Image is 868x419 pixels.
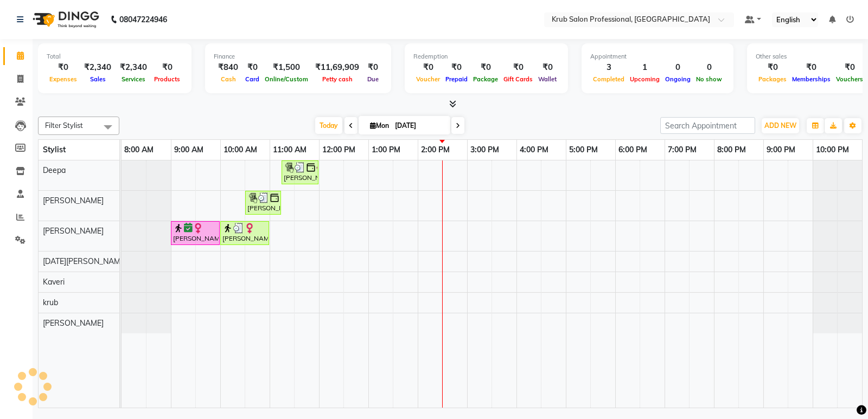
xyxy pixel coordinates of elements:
[714,142,749,158] a: 8:00 PM
[756,61,789,74] div: ₹0
[535,61,559,74] div: ₹0
[418,142,452,158] a: 2:00 PM
[47,75,80,83] span: Expenses
[627,75,662,83] span: Upcoming
[665,142,699,158] a: 7:00 PM
[119,4,167,35] b: 08047224946
[262,75,311,83] span: Online/Custom
[116,61,151,74] div: ₹2,340
[45,121,83,130] span: Filter Stylist
[28,4,102,35] img: logo
[762,118,799,133] button: ADD NEW
[413,75,443,83] span: Voucher
[119,75,148,83] span: Services
[270,142,309,158] a: 11:00 AM
[221,223,268,243] div: [PERSON_NAME], TK01, 10:00 AM-11:00 AM, Hair Colour & Chemical Services - [DEMOGRAPHIC_DATA] Touc...
[501,61,535,74] div: ₹0
[627,61,662,74] div: 1
[320,75,355,83] span: Petty cash
[392,118,446,134] input: 2025-09-01
[320,142,358,158] a: 12:00 PM
[214,61,242,74] div: ₹840
[151,75,183,83] span: Products
[47,52,183,61] div: Total
[122,142,156,158] a: 8:00 AM
[501,75,535,83] span: Gift Cards
[43,226,104,236] span: [PERSON_NAME]
[764,121,796,130] span: ADD NEW
[413,52,559,61] div: Redemption
[764,142,798,158] a: 9:00 PM
[693,61,725,74] div: 0
[517,142,551,158] a: 4:00 PM
[246,192,280,213] div: [PERSON_NAME], TK03, 10:30 AM-11:15 AM, Master Haircuts - [DEMOGRAPHIC_DATA] Master Stylish
[470,75,501,83] span: Package
[172,223,219,243] div: [PERSON_NAME], TK02, 09:00 AM-10:00 AM, Hair Treatments - [DEMOGRAPHIC_DATA] Hair [MEDICAL_DATA]
[813,142,852,158] a: 10:00 PM
[218,75,239,83] span: Cash
[43,256,127,266] span: [DATE][PERSON_NAME]
[789,75,833,83] span: Memberships
[535,75,559,83] span: Wallet
[221,142,260,158] a: 10:00 AM
[242,61,262,74] div: ₹0
[43,277,65,287] span: Kaveri
[151,61,183,74] div: ₹0
[315,117,342,134] span: Today
[662,61,693,74] div: 0
[311,61,363,74] div: ₹11,69,909
[80,61,116,74] div: ₹2,340
[833,75,866,83] span: Vouchers
[660,117,755,134] input: Search Appointment
[43,145,66,154] span: Stylist
[662,75,693,83] span: Ongoing
[369,142,403,158] a: 1:00 PM
[283,162,317,183] div: [PERSON_NAME], TK03, 11:15 AM-12:00 PM, Threading - [DEMOGRAPHIC_DATA] Eyebrows,Threading - [DEMO...
[470,61,501,74] div: ₹0
[367,121,392,130] span: Mon
[43,196,104,205] span: [PERSON_NAME]
[693,75,725,83] span: No show
[789,61,833,74] div: ₹0
[413,61,443,74] div: ₹0
[756,75,789,83] span: Packages
[87,75,108,83] span: Sales
[833,61,866,74] div: ₹0
[616,142,650,158] a: 6:00 PM
[262,61,311,74] div: ₹1,500
[47,61,80,74] div: ₹0
[171,142,206,158] a: 9:00 AM
[443,75,470,83] span: Prepaid
[443,61,470,74] div: ₹0
[590,61,627,74] div: 3
[363,61,382,74] div: ₹0
[590,75,627,83] span: Completed
[43,318,104,328] span: [PERSON_NAME]
[566,142,601,158] a: 5:00 PM
[590,52,725,61] div: Appointment
[468,142,502,158] a: 3:00 PM
[43,298,58,307] span: krub
[242,75,262,83] span: Card
[43,165,66,175] span: Deepa
[214,52,382,61] div: Finance
[365,75,381,83] span: Due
